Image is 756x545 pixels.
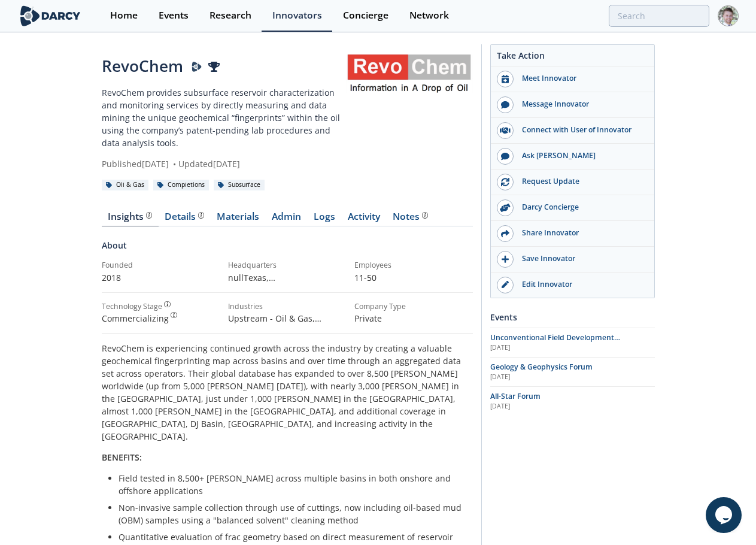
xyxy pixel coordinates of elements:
div: Industries [228,301,346,312]
div: RevoChem [102,54,346,78]
p: 2018 [102,271,220,284]
a: Notes [387,212,435,226]
p: nullTexas , [GEOGRAPHIC_DATA] [228,271,346,284]
div: Message Innovator [514,99,648,110]
a: All-Star Forum [DATE] [490,391,655,411]
div: Subsurface [214,180,265,190]
a: Details [159,212,211,226]
div: Headquarters [228,260,346,271]
div: Home [110,11,138,20]
a: Insights [102,212,159,226]
div: Oil & Gas [102,180,149,190]
img: logo-wide.svg [18,5,83,26]
div: Completions [153,180,210,190]
div: Details [165,212,204,222]
p: RevoChem is experiencing continued growth across the industry by creating a valuable geochemical ... [102,342,473,443]
a: Edit Innovator [491,272,654,298]
a: Geology & Geophysics Forum [DATE] [490,362,655,382]
a: Materials [211,212,266,226]
span: Geology & Geophysics Forum [490,362,593,372]
img: information.svg [171,312,177,319]
div: Share Innovator [514,228,648,238]
div: Concierge [343,11,388,20]
div: Notes [393,212,428,222]
div: Employees [354,260,472,271]
div: Edit Innovator [514,279,648,290]
div: Commercializing [102,312,220,325]
img: information.svg [164,301,171,308]
span: • [171,158,178,169]
li: Field tested in 8,500+ [PERSON_NAME] across multiple basins in both onshore and offshore applicat... [119,472,464,497]
div: Innovators [272,11,322,20]
div: Darcy Concierge [514,202,648,213]
img: Profile [718,5,739,26]
strong: BENEFITS: [102,452,142,463]
p: RevoChem provides subsurface reservoir characterization and monitoring services by directly measu... [102,86,346,149]
span: Unconventional Field Development Optimization through Geochemical Fingerprinting Technology [490,332,620,365]
a: Admin [266,212,308,226]
div: Network [409,11,449,20]
div: Events [490,307,655,328]
a: Unconventional Field Development Optimization through Geochemical Fingerprinting Technology [DATE] [490,332,655,353]
div: [DATE] [490,402,655,411]
div: Take Action [491,49,654,66]
div: Ask [PERSON_NAME] [514,150,648,161]
img: information.svg [198,212,205,219]
div: Events [159,11,189,20]
div: Meet Innovator [514,73,648,84]
div: Connect with User of Innovator [514,125,648,135]
div: Research [210,11,251,20]
div: [DATE] [490,373,655,382]
li: Non-invasive sample collection through use of cuttings, now including oil-based mud (OBM) samples... [119,501,464,526]
img: Darcy Presenter [192,62,202,72]
a: Logs [308,212,342,226]
span: Private [354,313,382,324]
div: Published [DATE] Updated [DATE] [102,158,346,170]
img: information.svg [422,212,429,219]
input: Advanced Search [609,5,709,27]
span: Upstream - Oil & Gas, Chemicals & Materials [228,313,321,337]
span: All-Star Forum [490,391,541,401]
a: Activity [342,212,387,226]
iframe: chat widget [706,497,744,533]
div: [DATE] [490,343,655,353]
div: Founded [102,260,220,271]
img: information.svg [146,212,153,219]
div: About [102,239,473,260]
button: Save Innovator [491,247,654,272]
div: Company Type [354,301,472,312]
div: Technology Stage [102,301,162,312]
div: Request Update [514,176,648,187]
div: Insights [108,212,152,222]
div: Save Innovator [514,253,648,264]
p: 11-50 [354,271,472,284]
